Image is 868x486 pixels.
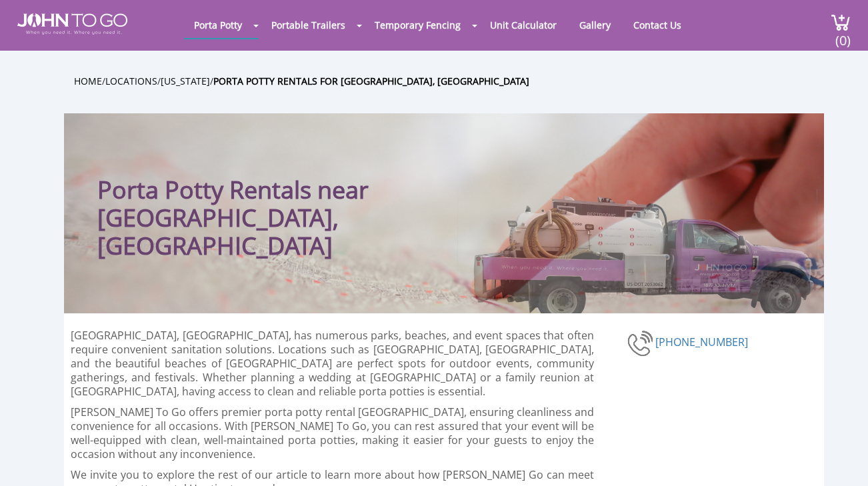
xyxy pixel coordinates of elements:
[105,75,157,87] a: Locations
[365,12,471,38] a: Temporary Fencing
[17,13,127,35] img: JOHN to go
[74,73,834,89] ul: / / /
[74,75,102,87] a: Home
[623,12,691,38] a: Contact Us
[97,140,527,260] h1: Porta Potty Rentals near [GEOGRAPHIC_DATA], [GEOGRAPHIC_DATA]
[835,21,851,49] span: (0)
[184,12,252,38] a: Porta Potty
[213,75,529,87] a: Porta Potty Rentals for [GEOGRAPHIC_DATA], [GEOGRAPHIC_DATA]
[627,329,655,358] img: phone-number
[655,335,748,349] a: [PHONE_NUMBER]
[831,13,851,31] img: cart a
[71,405,594,461] p: [PERSON_NAME] To Go offers premier porta potty rental [GEOGRAPHIC_DATA], ensuring cleanliness and...
[261,12,355,38] a: Portable Trailers
[71,329,594,399] p: [GEOGRAPHIC_DATA], [GEOGRAPHIC_DATA], has numerous parks, beaches, and event spaces that often re...
[457,189,817,313] img: Truck
[569,12,621,38] a: Gallery
[161,75,210,87] a: [US_STATE]
[480,12,567,38] a: Unit Calculator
